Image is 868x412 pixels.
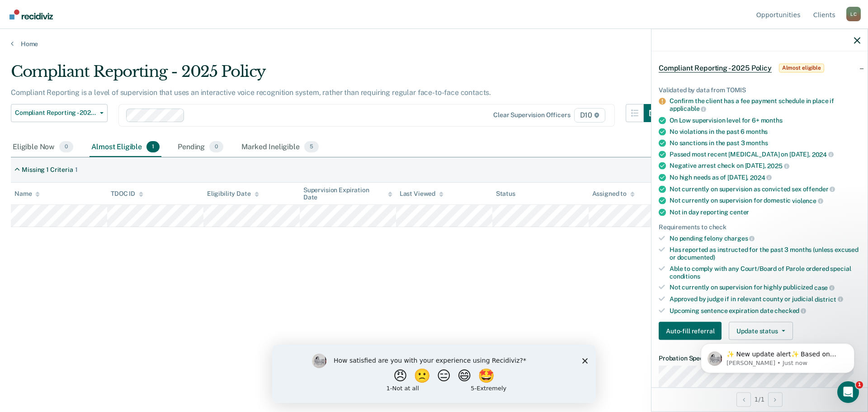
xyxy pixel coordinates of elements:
div: 1 [75,166,78,174]
div: Name [14,190,40,198]
div: Marked Ineligible [240,137,321,157]
a: Home [11,40,857,48]
span: D10 [574,108,605,123]
div: Missing 1 Criteria [22,166,73,174]
span: 0 [59,141,73,153]
span: 2025 [767,162,789,170]
div: No high needs as of [DATE], [670,173,860,181]
div: No pending felony [670,234,860,242]
span: 0 [209,141,223,153]
span: violence [792,197,823,204]
div: On Low supervision level for 6+ [670,116,860,124]
div: Validated by data from TOMIS [659,86,860,94]
div: Able to comply with any Court/Board of Parole ordered special [670,265,860,280]
div: Upcoming sentence expiration date [670,307,860,315]
div: L C [846,7,861,21]
a: Navigate to form link [659,322,725,340]
div: Eligibility Date [207,190,259,198]
span: conditions [670,272,700,279]
div: Not currently on supervision as convicted sex [670,185,860,193]
span: months [761,116,783,123]
div: Assigned to [592,190,635,198]
button: Update status [729,322,793,340]
button: Profile dropdown button [846,7,861,21]
div: Clear supervision officers [493,111,570,119]
span: charges [724,235,755,242]
div: TDOC ID [111,190,143,198]
p: Message from Kim, sent Just now [39,35,156,43]
span: center [730,208,749,215]
div: Not currently on supervision for domestic [670,197,860,205]
span: checked [774,307,806,314]
span: Compliant Reporting - 2025 Policy [15,109,96,117]
span: Almost eligible [779,63,824,72]
div: Compliant Reporting - 2025 Policy [11,62,662,88]
div: Eligible Now [11,137,75,157]
div: Pending [176,137,225,157]
span: Compliant Reporting - 2025 Policy [659,63,772,72]
div: Confirm the client has a fee payment schedule in place if applicable [670,97,860,113]
div: 1 / 1 [651,387,868,411]
div: Status [496,190,515,198]
div: Last Viewed [400,190,443,198]
div: Has reported as instructed for the past 3 months (unless excused or [670,246,860,261]
div: Approved by judge if in relevant county or judicial [670,295,860,303]
iframe: Survey by Kim from Recidiviz [272,345,596,403]
div: Not currently on supervision for highly publicized [670,284,860,292]
span: 1 [856,381,863,388]
span: documented) [677,253,715,260]
span: 2024 [750,174,772,181]
div: Compliant Reporting - 2025 PolicyAlmost eligible [651,53,868,82]
div: Passed most recent [MEDICAL_DATA] on [DATE], [670,150,860,158]
div: Requirements to check [659,223,860,231]
span: months [746,128,768,135]
div: No sanctions in the past 3 [670,139,860,147]
iframe: Intercom notifications message [687,324,868,388]
img: Recidiviz [9,9,53,19]
span: 1 [146,141,160,153]
button: Auto-fill referral [659,322,722,340]
span: months [746,139,768,146]
iframe: Intercom live chat [837,381,859,403]
span: 5 [304,141,319,153]
div: Not in day reporting [670,208,860,216]
button: Next Opportunity [768,392,783,407]
div: Negative arrest check on [DATE], [670,162,860,170]
span: offender [803,185,835,193]
div: No violations in the past 6 [670,128,860,135]
span: district [815,295,843,303]
span: case [814,284,835,291]
div: Supervision Expiration Date [303,186,392,202]
p: Compliant Reporting is a level of supervision that uses an interactive voice recognition system, ... [11,88,491,97]
dt: Probation Special Conditions [659,355,860,362]
button: Previous Opportunity [736,392,751,407]
span: 2024 [812,151,834,158]
span: ✨ New update alert✨ Based on your feedback, we've made a few updates we wanted to share. 1. We ha... [39,26,156,204]
div: Almost Eligible [90,137,161,157]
